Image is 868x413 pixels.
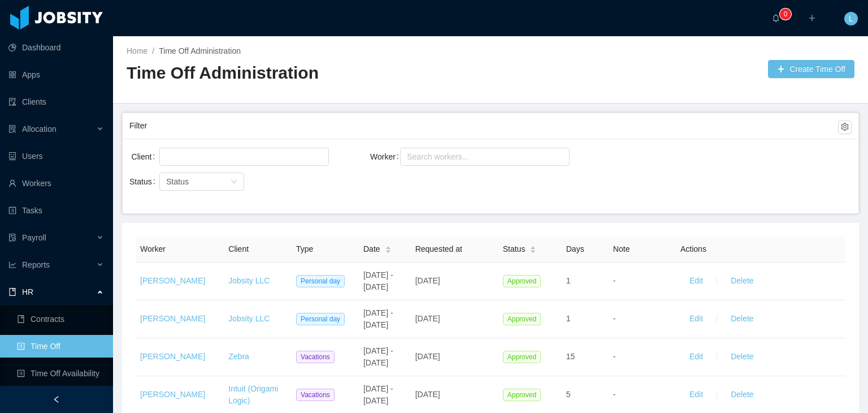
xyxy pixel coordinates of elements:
[296,351,335,363] span: Vacations
[385,244,391,248] i: icon: caret-up
[8,63,104,86] a: icon: appstoreApps
[8,91,104,113] a: icon: auditClients
[129,177,160,186] label: Status
[163,150,169,164] input: Client
[407,151,553,162] div: Search workers...
[140,276,205,285] a: [PERSON_NAME]
[8,234,16,242] i: icon: file-protect
[152,46,154,55] span: /
[8,288,16,296] i: icon: book
[768,60,854,78] button: icon: plusCreate Time Off
[613,314,616,323] span: -
[385,249,391,252] i: icon: caret-down
[722,386,762,404] button: Delete
[363,308,393,329] span: [DATE] - [DATE]
[772,14,780,22] i: icon: bell
[8,125,16,133] i: icon: solution
[613,390,616,399] span: -
[680,244,706,253] span: Actions
[231,178,237,186] i: icon: down
[503,313,541,325] span: Approved
[415,352,440,361] span: [DATE]
[363,346,393,367] span: [DATE] - [DATE]
[680,386,712,404] button: Edit
[530,244,536,252] div: Sort
[415,276,440,285] span: [DATE]
[140,390,205,399] a: [PERSON_NAME]
[503,275,541,287] span: Approved
[363,243,380,255] span: Date
[140,244,166,253] span: Worker
[140,352,205,361] a: [PERSON_NAME]
[722,272,762,290] button: Delete
[166,177,189,186] span: Status
[8,36,104,59] a: icon: pie-chartDashboard
[140,314,205,323] a: [PERSON_NAME]
[228,244,249,253] span: Client
[530,244,536,248] i: icon: caret-up
[363,270,393,291] span: [DATE] - [DATE]
[722,348,762,366] button: Delete
[228,276,270,285] a: Jobsity LLC
[228,384,278,405] a: Intuit (Origami Logic)
[838,121,852,134] button: icon: setting
[296,244,313,253] span: Type
[8,145,104,167] a: icon: robotUsers
[132,152,160,161] label: Client
[17,335,104,358] a: icon: profileTime Off
[363,384,393,405] span: [DATE] - [DATE]
[566,244,584,253] span: Days
[613,244,630,253] span: Note
[228,314,270,323] a: Jobsity LLC
[415,244,462,253] span: Requested at
[566,276,571,285] span: 1
[566,390,571,399] span: 5
[385,244,392,252] div: Sort
[680,348,712,366] button: Edit
[296,275,345,287] span: Personal day
[159,46,241,55] a: Time Off Administration
[127,46,147,55] a: Home
[8,172,104,195] a: icon: userWorkers
[8,261,16,269] i: icon: line-chart
[503,351,541,363] span: Approved
[403,150,410,164] input: Worker
[296,389,335,401] span: Vacations
[8,199,104,222] a: icon: profileTasks
[17,308,104,330] a: icon: bookContracts
[503,243,526,255] span: Status
[228,352,249,361] a: Zebra
[566,314,571,323] span: 1
[613,276,616,285] span: -
[22,233,46,242] span: Payroll
[415,390,440,399] span: [DATE]
[530,249,536,252] i: icon: caret-down
[22,260,50,269] span: Reports
[780,8,791,20] sup: 0
[808,14,816,22] i: icon: plus
[22,287,33,296] span: HR
[849,12,853,25] span: L
[129,115,838,136] div: Filter
[415,314,440,323] span: [DATE]
[613,352,616,361] span: -
[680,272,712,290] button: Edit
[503,389,541,401] span: Approved
[296,313,345,325] span: Personal day
[680,310,712,328] button: Edit
[17,362,104,385] a: icon: profileTime Off Availability
[127,62,491,85] h2: Time Off Administration
[722,310,762,328] button: Delete
[566,352,575,361] span: 15
[22,124,57,134] span: Allocation
[370,152,403,161] label: Worker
